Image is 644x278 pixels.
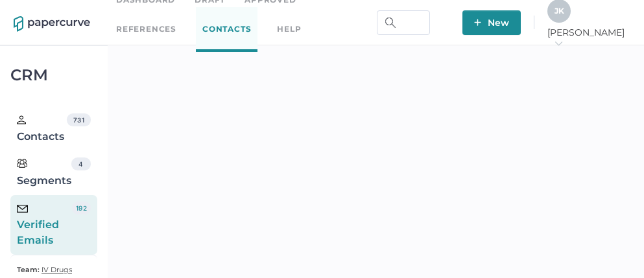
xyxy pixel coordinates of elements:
[10,69,97,81] div: CRM
[277,22,301,36] div: help
[42,265,72,274] span: IV Drugs
[17,205,28,213] img: email-icon-black.c777dcea.svg
[547,27,630,50] span: [PERSON_NAME]
[377,10,430,35] input: Search Workspace
[116,22,176,36] a: References
[196,7,257,52] a: Contacts
[474,19,481,26] img: plus-white.e19ec114.svg
[17,115,26,124] img: person.20a629c4.svg
[71,157,91,170] div: 4
[17,157,71,189] div: Segments
[72,202,90,214] div: 192
[17,262,72,277] a: Team: IV Drugs
[462,10,521,35] button: New
[17,202,72,248] div: Verified Emails
[555,6,564,16] span: J K
[554,39,563,48] i: arrow_right
[474,10,509,35] span: New
[67,113,90,126] div: 731
[17,158,27,168] img: segments.b9481e3d.svg
[14,16,90,32] img: papercurve-logo-colour.7244d18c.svg
[17,113,67,145] div: Contacts
[385,17,396,28] img: search.bf03fe8b.svg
